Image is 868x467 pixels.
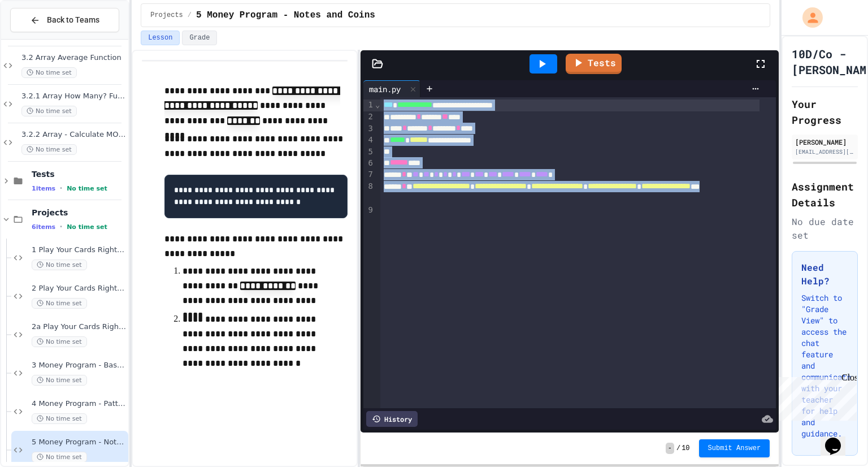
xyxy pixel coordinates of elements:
[32,260,87,270] span: No time set
[182,31,217,45] button: Grade
[363,83,406,95] div: main.py
[682,444,689,453] span: 10
[363,80,420,97] div: main.py
[363,181,375,205] div: 8
[32,452,87,462] span: No time set
[676,444,680,453] span: /
[32,322,126,332] span: 2a Play Your Cards Right - PyGame
[774,373,857,421] iframe: chat widget
[32,438,126,447] span: 5 Money Program - Notes and Coins
[363,111,375,123] div: 2
[141,31,180,45] button: Lesson
[566,54,622,74] a: Tests
[32,284,126,293] span: 2 Play Your Cards Right - Improved
[21,67,77,78] span: No time set
[21,106,77,116] span: No time set
[32,336,87,347] span: No time set
[5,5,78,72] div: Chat with us now!Close
[792,179,858,210] h2: Assignment Details
[821,422,857,456] iframe: chat widget
[792,96,858,128] h2: Your Progress
[32,413,87,424] span: No time set
[32,361,126,370] span: 3 Money Program - Basic Version
[47,14,99,26] span: Back to Teams
[795,148,854,156] div: [EMAIL_ADDRESS][DOMAIN_NAME]
[32,375,87,386] span: No time set
[801,261,848,288] h3: Need Help?
[795,137,854,147] div: [PERSON_NAME]
[21,144,77,155] span: No time set
[363,135,375,146] div: 4
[375,100,380,109] span: Fold line
[150,11,183,20] span: Projects
[363,100,375,111] div: 1
[791,5,826,31] div: My Account
[21,53,126,63] span: 3.2 Array Average Function
[363,169,375,181] div: 7
[363,205,375,216] div: 9
[60,222,62,231] span: •
[188,11,192,20] span: /
[21,130,126,140] span: 3.2.2 Array - Calculate MODE Function
[32,298,87,309] span: No time set
[801,292,848,439] p: Switch to "Grade View" to access the chat feature and communicate with your teacher for help and ...
[366,411,418,427] div: History
[363,146,375,158] div: 5
[32,245,126,255] span: 1 Play Your Cards Right - Basic Version
[792,215,858,242] div: No due date set
[32,169,126,179] span: Tests
[363,158,375,170] div: 6
[708,444,761,453] span: Submit Answer
[196,8,375,22] span: 5 Money Program - Notes and Coins
[60,184,62,193] span: •
[32,399,126,409] span: 4 Money Program - Pattern Recogniton
[21,92,126,101] span: 3.2.1 Array How Many? Function
[363,123,375,135] div: 3
[32,223,55,231] span: 6 items
[32,207,126,218] span: Projects
[32,185,55,192] span: 1 items
[666,443,674,454] span: -
[10,8,119,32] button: Back to Teams
[67,223,107,231] span: No time set
[699,439,770,457] button: Submit Answer
[67,185,107,192] span: No time set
